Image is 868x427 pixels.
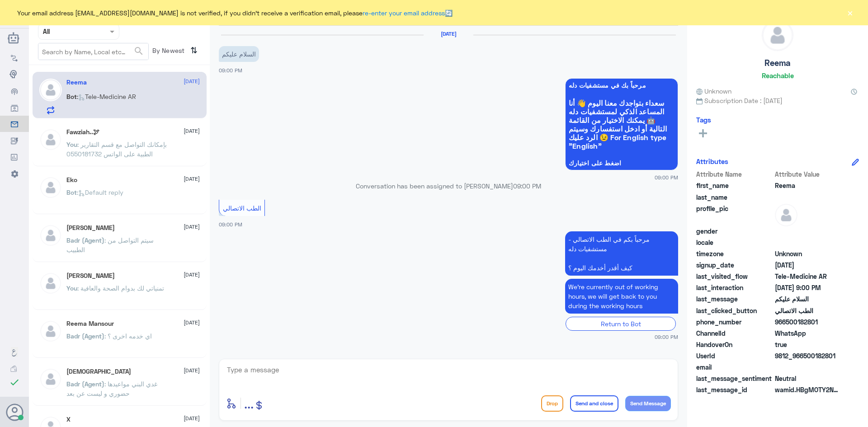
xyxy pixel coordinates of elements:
span: [DATE] [184,271,200,279]
span: Tele-Medicine AR [775,272,840,281]
span: null [775,362,840,372]
h5: Mohammed ALRASHED [66,272,115,280]
span: Unknown [696,86,731,96]
span: اضغط على اختيارك [569,160,675,167]
button: Avatar [6,404,23,421]
span: 09:00 PM [655,333,678,341]
span: HandoverOn [696,340,773,349]
span: By Newest [149,43,187,61]
a: re-enter your email address [363,9,445,17]
div: Return to Bot [566,317,676,331]
button: × [845,8,854,17]
span: gender [696,226,773,236]
span: 2025-08-29T18:00:25.578Z [775,283,840,292]
h6: [DATE] [424,31,473,37]
img: defaultAdmin.png [762,20,793,51]
span: Reema [775,181,840,190]
span: You [66,141,77,148]
h5: Fawziah..🕊 [66,128,99,136]
h5: X [66,416,71,423]
img: defaultAdmin.png [39,128,62,151]
button: Send Message [625,396,671,411]
span: UserId [696,351,773,361]
h5: Anas [66,224,115,232]
span: : سيتم التواصل من الطبيب [66,236,154,253]
span: email [696,362,773,372]
span: phone_number [696,317,773,327]
span: 2025-08-29T18:00:08.994Z [775,260,840,270]
span: first_name [696,181,773,190]
h6: Reachable [762,71,794,80]
span: [DATE] [184,77,200,85]
button: Drop [541,395,563,412]
span: سعداء بتواجدك معنا اليوم 👋 أنا المساعد الذكي لمستشفيات دله 🤖 يمكنك الاختيار من القائمة التالية أو... [569,99,675,150]
h5: Reema Mansour [66,320,114,328]
span: Attribute Name [696,169,773,179]
span: الطب الاتصالي [775,306,840,315]
img: defaultAdmin.png [39,79,62,101]
span: last_message_id [696,385,773,394]
h5: سبحان الله [66,368,131,375]
button: search [133,44,144,59]
input: Search by Name, Local etc… [38,43,148,60]
p: Conversation has been assigned to [PERSON_NAME] [219,181,678,191]
span: : اي خدمه اخرى ؟ [104,332,152,340]
span: Badr (Agent) [66,380,104,388]
span: 09:00 PM [219,221,242,227]
span: ... [244,395,254,411]
h5: Reema [66,79,87,86]
span: 2 [775,328,840,338]
p: 29/8/2025, 9:00 PM [219,46,259,62]
img: defaultAdmin.png [39,368,62,390]
span: [DATE] [184,175,200,183]
span: : بإمكانك التواصل مع قسم التقارير الطبية على الواتس 0550181732 [66,141,167,158]
span: 966500182801 [775,317,840,327]
h6: Attributes [696,157,728,165]
span: 0 [775,374,840,383]
h5: Eko [66,176,77,184]
i: check [9,377,20,388]
span: 09:00 PM [655,174,678,181]
span: null [775,238,840,247]
button: ... [244,393,254,413]
p: 29/8/2025, 9:00 PM [565,231,678,276]
span: null [775,226,840,236]
span: Bot [66,93,77,100]
span: ChannelId [696,328,773,338]
h6: Tags [696,116,711,124]
span: [DATE] [184,366,200,375]
span: last_name [696,192,773,202]
span: 09:00 PM [513,182,541,190]
span: [DATE] [184,319,200,327]
p: 29/8/2025, 9:00 PM [565,279,678,314]
span: Your email address [EMAIL_ADDRESS][DOMAIN_NAME] is not verified, if you didn't receive a verifica... [17,8,453,18]
span: wamid.HBgMOTY2NTAwMTgyODAxFQIAEhgUM0E2RkYzN0VGNUU2NzhBQ0I0OUEA [775,385,840,394]
h5: Reema [764,58,791,68]
span: [DATE] [184,223,200,231]
span: Unknown [775,249,840,258]
i: ⇅ [190,43,198,58]
span: 09:00 PM [219,67,242,73]
span: Attribute Value [775,169,840,179]
img: defaultAdmin.png [775,204,797,226]
span: : Default reply [77,188,123,196]
span: مرحباً بك في مستشفيات دله [569,82,675,89]
span: [DATE] [184,414,200,422]
span: last_message [696,294,773,304]
span: last_visited_flow [696,272,773,281]
span: : غدي البني مواعيدها حضوري و ليست عن بعد [66,380,157,397]
span: last_interaction [696,283,773,292]
img: defaultAdmin.png [39,224,62,247]
span: search [133,46,144,56]
span: timezone [696,249,773,258]
img: defaultAdmin.png [39,272,62,295]
span: Subscription Date : [DATE] [696,96,859,105]
span: : تمنياتي لك بدوام الصحة والعافية [77,284,164,292]
span: last_message_sentiment [696,374,773,383]
span: [DATE] [184,127,200,135]
span: You [66,284,77,292]
span: Badr (Agent) [66,332,104,340]
span: 9812_966500182801 [775,351,840,361]
span: Badr (Agent) [66,236,104,244]
span: السلام عليكم [775,294,840,304]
